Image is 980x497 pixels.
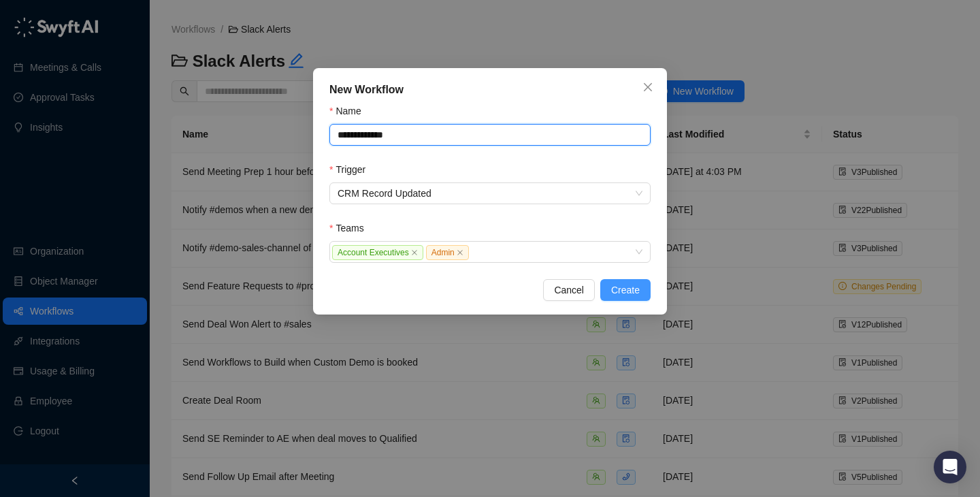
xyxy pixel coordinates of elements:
span: Cancel [554,283,584,298]
label: Trigger [329,162,375,177]
label: Name [329,103,371,118]
button: Close [637,76,659,98]
div: New Workflow [329,82,651,98]
span: close [411,249,418,256]
span: CRM Record Updated [338,183,642,204]
input: Name [329,124,651,146]
span: Admin [426,245,469,260]
button: Create [600,279,651,301]
label: Teams [329,221,374,236]
span: close [642,82,653,93]
div: Open Intercom Messenger [934,451,966,483]
span: Create [611,283,640,298]
span: close [457,249,463,256]
span: Account Executives [332,245,423,260]
button: Cancel [543,279,595,301]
